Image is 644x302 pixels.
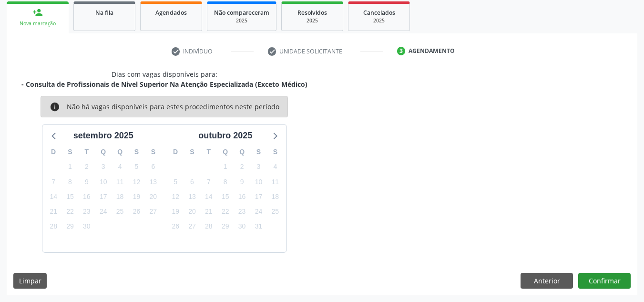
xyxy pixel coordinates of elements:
span: sábado, 25 de outubro de 2025 [268,205,282,219]
span: terça-feira, 28 de outubro de 2025 [202,220,215,233]
span: terça-feira, 14 de outubro de 2025 [202,190,215,203]
div: D [167,145,184,159]
span: quarta-feira, 17 de setembro de 2025 [97,190,110,203]
div: T [78,145,95,159]
button: Confirmar [578,273,631,289]
span: terça-feira, 7 de outubro de 2025 [202,175,215,188]
button: Anterior [521,273,573,289]
span: quarta-feira, 15 de outubro de 2025 [219,190,232,203]
span: quinta-feira, 18 de setembro de 2025 [113,190,127,203]
span: sábado, 20 de setembro de 2025 [146,190,160,203]
div: Q [234,145,250,159]
span: Cancelados [363,9,395,17]
div: outubro 2025 [194,129,256,142]
span: segunda-feira, 15 de setembro de 2025 [63,190,77,203]
span: sexta-feira, 17 de outubro de 2025 [252,190,265,203]
span: quinta-feira, 30 de outubro de 2025 [235,220,249,233]
span: domingo, 5 de outubro de 2025 [169,175,182,188]
span: terça-feira, 2 de setembro de 2025 [80,160,93,174]
div: Nova marcação [13,20,62,27]
div: setembro 2025 [70,129,137,142]
span: sábado, 27 de setembro de 2025 [146,205,160,219]
span: sexta-feira, 19 de setembro de 2025 [130,190,143,203]
span: quarta-feira, 22 de outubro de 2025 [219,205,232,219]
span: segunda-feira, 22 de setembro de 2025 [63,205,77,219]
div: Não há vagas disponíveis para estes procedimentos neste período [67,102,279,112]
div: Q [217,145,234,159]
span: sábado, 4 de outubro de 2025 [268,160,282,174]
span: segunda-feira, 20 de outubro de 2025 [185,205,199,219]
div: 2025 [214,17,269,24]
span: terça-feira, 30 de setembro de 2025 [80,220,93,233]
span: domingo, 14 de setembro de 2025 [47,190,60,203]
span: segunda-feira, 13 de outubro de 2025 [185,190,199,203]
i: info [50,102,60,112]
span: sábado, 18 de outubro de 2025 [268,190,282,203]
div: Q [95,145,112,159]
span: quarta-feira, 1 de outubro de 2025 [219,160,232,174]
span: terça-feira, 21 de outubro de 2025 [202,205,215,219]
span: quinta-feira, 25 de setembro de 2025 [113,205,127,219]
span: quinta-feira, 16 de outubro de 2025 [235,190,249,203]
div: S [128,145,145,159]
span: segunda-feira, 1 de setembro de 2025 [63,160,77,174]
div: Q [112,145,128,159]
span: quinta-feira, 11 de setembro de 2025 [113,175,127,188]
span: sexta-feira, 31 de outubro de 2025 [252,220,265,233]
div: S [267,145,284,159]
div: S [62,145,79,159]
div: S [184,145,201,159]
span: quinta-feira, 2 de outubro de 2025 [235,160,249,174]
span: domingo, 26 de outubro de 2025 [169,220,182,233]
span: segunda-feira, 29 de setembro de 2025 [63,220,77,233]
span: quinta-feira, 9 de outubro de 2025 [235,175,249,188]
span: sexta-feira, 12 de setembro de 2025 [130,175,143,188]
span: quinta-feira, 23 de outubro de 2025 [235,205,249,219]
span: quarta-feira, 10 de setembro de 2025 [97,175,110,188]
span: sexta-feira, 5 de setembro de 2025 [130,160,143,174]
div: 3 [397,47,406,55]
span: quarta-feira, 8 de outubro de 2025 [219,175,232,188]
span: quarta-feira, 29 de outubro de 2025 [219,220,232,233]
div: Agendamento [409,47,455,55]
span: Resolvidos [297,9,327,17]
span: Agendados [155,9,187,17]
div: - Consulta de Profissionais de Nivel Superior Na Atenção Especializada (Exceto Médico) [21,79,307,89]
span: segunda-feira, 8 de setembro de 2025 [63,175,77,188]
span: sexta-feira, 3 de outubro de 2025 [252,160,265,174]
div: 2025 [288,17,336,24]
div: T [200,145,217,159]
div: D [45,145,62,159]
span: quinta-feira, 4 de setembro de 2025 [113,160,127,174]
span: terça-feira, 23 de setembro de 2025 [80,205,93,219]
div: person_add [32,7,43,18]
span: sábado, 11 de outubro de 2025 [268,175,282,188]
span: sábado, 13 de setembro de 2025 [146,175,160,188]
div: S [145,145,162,159]
span: sexta-feira, 10 de outubro de 2025 [252,175,265,188]
span: Não compareceram [214,9,269,17]
span: terça-feira, 16 de setembro de 2025 [80,190,93,203]
span: sábado, 6 de setembro de 2025 [146,160,160,174]
div: Dias com vagas disponíveis para: [21,69,307,89]
span: sexta-feira, 26 de setembro de 2025 [130,205,143,219]
span: segunda-feira, 6 de outubro de 2025 [185,175,199,188]
span: quarta-feira, 3 de setembro de 2025 [97,160,110,174]
span: Na fila [95,9,113,17]
span: domingo, 12 de outubro de 2025 [169,190,182,203]
span: domingo, 7 de setembro de 2025 [47,175,60,188]
span: domingo, 28 de setembro de 2025 [47,220,60,233]
span: terça-feira, 9 de setembro de 2025 [80,175,93,188]
span: quarta-feira, 24 de setembro de 2025 [97,205,110,219]
span: sexta-feira, 24 de outubro de 2025 [252,205,265,219]
span: domingo, 21 de setembro de 2025 [47,205,60,219]
div: S [250,145,267,159]
span: domingo, 19 de outubro de 2025 [169,205,182,219]
div: 2025 [355,17,403,24]
span: segunda-feira, 27 de outubro de 2025 [185,220,199,233]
